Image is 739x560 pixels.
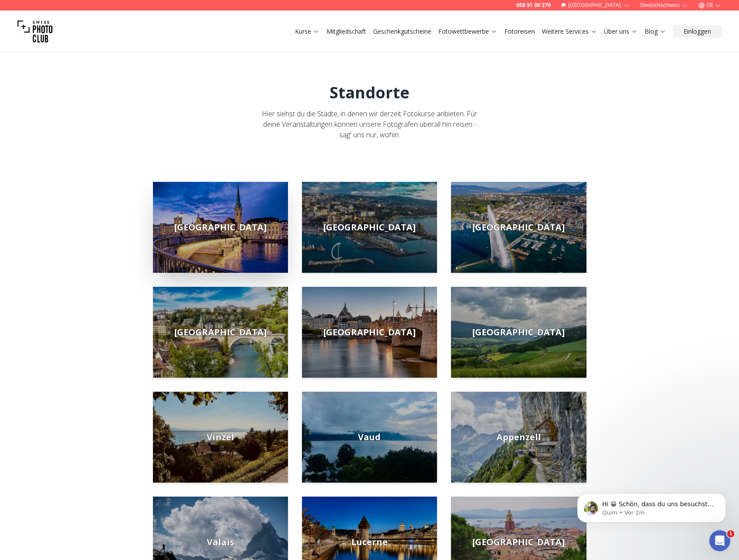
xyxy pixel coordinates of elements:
[673,25,722,38] button: Einloggen
[451,392,586,483] a: Appenzell
[174,221,267,233] span: [GEOGRAPHIC_DATA]
[207,536,234,548] span: Valais
[323,326,416,338] span: [GEOGRAPHIC_DATA]
[17,14,52,49] img: Swiss photo club
[604,27,638,36] a: Über uns
[153,392,288,483] img: vinzel
[435,25,501,38] button: Fotowettbewerbe
[174,326,267,338] span: [GEOGRAPHIC_DATA]
[501,25,538,38] button: Fotoreisen
[472,536,565,548] span: [GEOGRAPHIC_DATA]
[323,25,370,38] button: Mitgliedschaft
[709,530,730,551] iframe: Intercom live chat
[330,84,409,101] h1: Standorte
[538,25,600,38] button: Weitere Services
[542,27,597,36] a: Weitere Services
[302,287,437,378] a: [GEOGRAPHIC_DATA]
[262,109,477,139] span: Hier siehst du die Städte, in denen wir derzeit Fotokurse anbieten. Für deine Veranstaltungen kön...
[358,431,381,443] span: Vaud
[291,25,323,38] button: Kurse
[451,287,586,378] a: [GEOGRAPHIC_DATA]
[472,326,565,338] span: [GEOGRAPHIC_DATA]
[323,221,416,233] span: [GEOGRAPHIC_DATA]
[504,27,535,36] a: Fotoreisen
[373,27,431,36] a: Geschenkgutscheine
[645,27,666,36] a: Blog
[302,392,437,483] a: Vaud
[302,392,437,483] img: vaud
[451,392,586,483] img: appenzell
[302,287,437,378] img: basel
[153,392,288,483] a: Vinzel
[153,182,288,273] img: zurich
[472,221,565,233] span: [GEOGRAPHIC_DATA]
[451,182,586,273] a: [GEOGRAPHIC_DATA]
[326,27,366,36] a: Mitgliedschaft
[564,475,739,536] iframe: Intercom notifications Nachricht
[351,536,388,548] span: Lucerne
[153,287,288,378] img: bern
[370,25,435,38] button: Geschenkgutscheine
[496,431,541,443] span: Appenzell
[295,27,319,36] a: Kurse
[516,2,551,9] a: 058 51 00 270
[438,27,497,36] a: Fotowettbewerbe
[302,182,437,273] img: lausanne
[451,287,586,378] img: neuchatel
[641,25,670,38] button: Blog
[451,182,586,273] img: geneve
[600,25,641,38] button: Über uns
[153,287,288,378] a: [GEOGRAPHIC_DATA]
[302,182,437,273] a: [GEOGRAPHIC_DATA]
[153,182,288,273] a: [GEOGRAPHIC_DATA]
[207,431,234,443] span: Vinzel
[727,530,734,537] span: 1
